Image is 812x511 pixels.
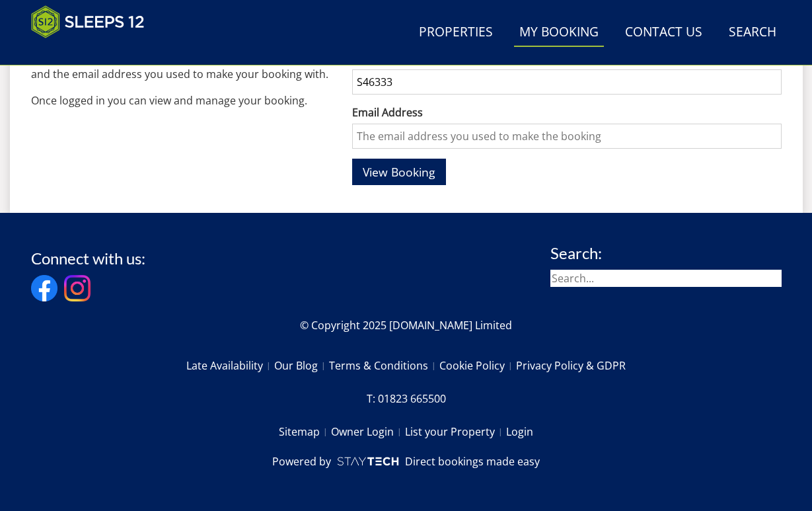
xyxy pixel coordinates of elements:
a: T: 01823 665500 [367,387,446,410]
a: Our Blog [274,354,329,377]
label: Email Address [352,104,781,120]
h3: Connect with us: [31,250,145,267]
p: Once logged in you can view and manage your booking. [31,93,332,108]
a: Search [723,18,782,48]
a: My Booking [514,18,604,48]
a: Cookie Policy [439,354,516,377]
a: Late Availability [186,354,274,377]
img: Instagram [64,275,91,301]
input: Your booking reference, e.g. S232 [352,69,781,95]
img: Facebook [31,275,57,301]
input: Search... [550,270,782,287]
a: Powered byDirect bookings made easy [272,453,540,469]
iframe: Customer reviews powered by Trustpilot [24,46,163,58]
img: Sleeps 12 [31,5,145,38]
a: Privacy Policy & GDPR [516,354,626,377]
a: Owner Login [331,420,405,443]
a: Properties [414,18,498,48]
h3: Search: [550,245,782,262]
a: Sitemap [279,420,331,443]
a: List your Property [405,420,506,443]
a: Login [506,420,533,443]
span: View Booking [363,164,435,180]
a: Contact Us [620,18,708,48]
p: To view your booking please input your booking reference and the email address you used to make y... [31,50,332,82]
button: View Booking [352,159,446,184]
img: scrumpy.png [336,453,400,469]
p: © Copyright 2025 [DOMAIN_NAME] Limited [31,317,782,333]
input: The email address you used to make the booking [352,124,781,149]
a: Terms & Conditions [329,354,439,377]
